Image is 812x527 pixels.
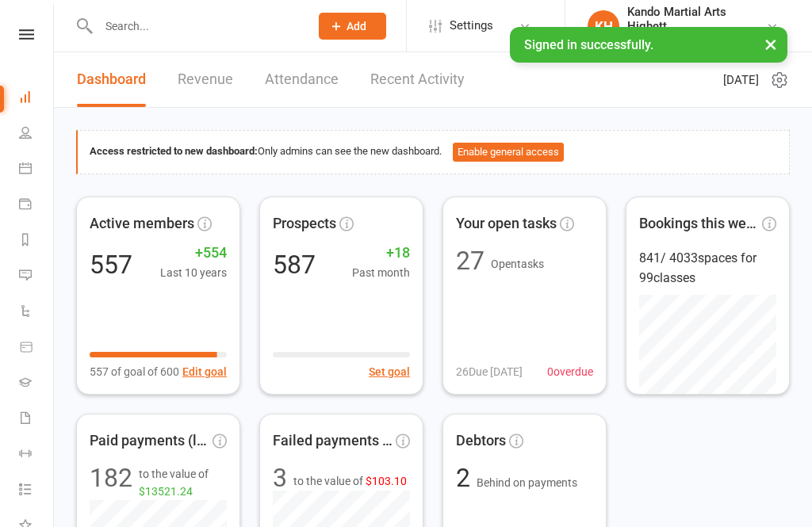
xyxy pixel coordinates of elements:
[90,145,258,157] strong: Access restricted to new dashboard:
[352,264,410,281] span: Past month
[90,363,179,380] span: 557 of goal of 600
[456,212,557,235] span: Your open tasks
[547,363,593,380] span: 0 overdue
[160,242,227,265] span: +554
[19,152,55,188] a: Calendar
[456,463,477,493] span: 2
[90,143,777,162] div: Only admins can see the new dashboard.
[94,15,298,37] input: Search...
[90,212,194,235] span: Active members
[19,188,55,223] a: Payments
[369,363,410,380] button: Set goal
[456,248,485,273] div: 27
[293,472,407,490] span: to the value of
[756,27,785,61] button: ×
[139,485,193,498] span: $13521.24
[347,20,366,32] span: Add
[319,13,386,40] button: Add
[90,430,209,453] span: Paid payments (last 7d)
[453,143,564,162] button: Enable general access
[178,52,233,107] a: Revenue
[639,212,759,235] span: Bookings this week
[265,52,339,107] a: Attendance
[588,10,619,42] div: KH
[450,8,493,44] span: Settings
[19,116,55,152] a: People
[366,475,407,487] span: $103.10
[19,223,55,259] a: Reports
[352,242,410,265] span: +18
[139,465,227,501] span: to the value of
[90,465,132,501] div: 182
[160,264,227,281] span: Last 10 years
[456,430,506,453] span: Debtors
[524,37,653,52] span: Signed in successfully.
[477,476,577,489] span: Behind on payments
[77,52,146,107] a: Dashboard
[273,252,316,277] div: 587
[273,430,393,453] span: Failed payments (last 30d)
[491,258,544,270] span: Open tasks
[456,363,523,380] span: 26 Due [DATE]
[19,330,55,366] a: Product Sales
[370,52,465,107] a: Recent Activity
[182,363,227,380] button: Edit goal
[723,71,759,90] span: [DATE]
[639,248,776,288] div: 841 / 4033 spaces for 99 classes
[273,465,287,491] div: 3
[627,5,766,33] div: Kando Martial Arts Highett
[19,81,55,116] a: Dashboard
[90,252,132,277] div: 557
[273,212,336,235] span: Prospects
